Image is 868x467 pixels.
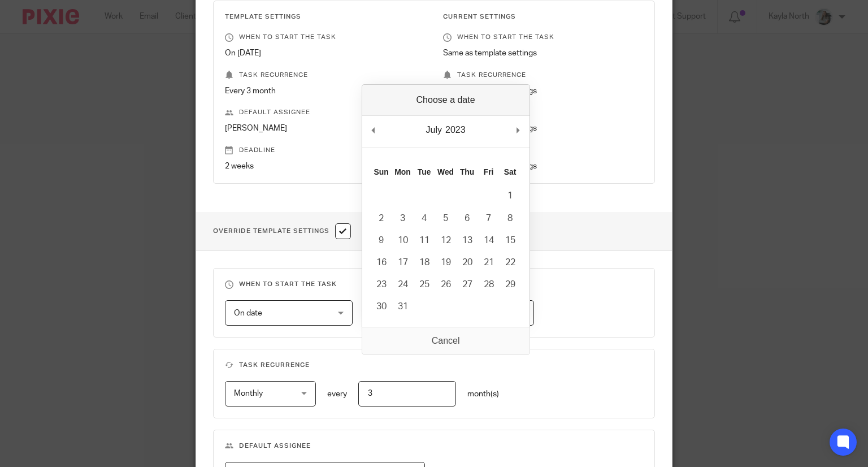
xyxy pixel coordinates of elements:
p: every [327,388,347,400]
button: 4 [414,207,435,230]
button: Next Month [513,122,524,139]
button: 29 [500,274,521,296]
button: 17 [392,252,414,274]
button: 31 [392,296,414,318]
button: 25 [414,274,435,296]
button: Previous Month [368,122,379,139]
p: On [DATE] [225,47,426,59]
h3: Default assignee [225,442,644,451]
button: 5 [435,207,457,230]
button: 26 [435,274,457,296]
button: 10 [392,230,414,252]
abbr: Tuesday [418,167,431,176]
button: 8 [500,207,521,230]
button: 27 [457,274,478,296]
p: Same as template settings [443,123,644,134]
h1: Override Template Settings [213,223,351,239]
abbr: Monday [394,167,410,176]
button: 15 [500,230,521,252]
button: 16 [371,252,392,274]
abbr: Sunday [374,167,388,176]
p: Same as template settings [443,47,644,59]
p: Default assignee [443,108,644,117]
button: 21 [478,252,500,274]
h3: Current Settings [443,12,644,21]
p: Every 3 month [225,85,426,97]
button: 2 [371,207,392,230]
p: Default assignee [225,108,426,117]
abbr: Wednesday [437,167,454,176]
abbr: Saturday [504,167,517,176]
button: 20 [457,252,478,274]
button: 13 [457,230,478,252]
p: Task recurrence [225,71,426,80]
button: 7 [478,207,500,230]
abbr: Friday [484,167,494,176]
p: When to start the task [225,33,426,42]
h3: Task recurrence [225,361,644,370]
div: July [424,122,444,139]
abbr: Thursday [460,167,474,176]
p: Task recurrence [443,71,644,80]
button: 1 [500,185,521,207]
p: [PERSON_NAME] [225,123,426,134]
span: month(s) [467,390,499,398]
span: On date [234,309,262,317]
button: 14 [478,230,500,252]
p: Same as template settings [443,161,644,172]
button: 30 [371,296,392,318]
span: Monthly [234,390,263,397]
button: 11 [414,230,435,252]
p: 2 weeks [225,161,426,172]
div: 2023 [444,122,467,139]
button: 22 [500,252,521,274]
p: When to start the task [443,33,644,42]
button: 19 [435,252,457,274]
button: 12 [435,230,457,252]
button: 9 [371,230,392,252]
button: 23 [371,274,392,296]
button: 3 [392,207,414,230]
button: 18 [414,252,435,274]
p: Same as template settings [443,85,644,97]
button: 6 [457,207,478,230]
button: 28 [478,274,500,296]
button: 24 [392,274,414,296]
p: Deadline [225,146,426,155]
h3: When to start the task [225,280,644,289]
p: Deadline [443,146,644,155]
h3: Template Settings [225,12,426,21]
